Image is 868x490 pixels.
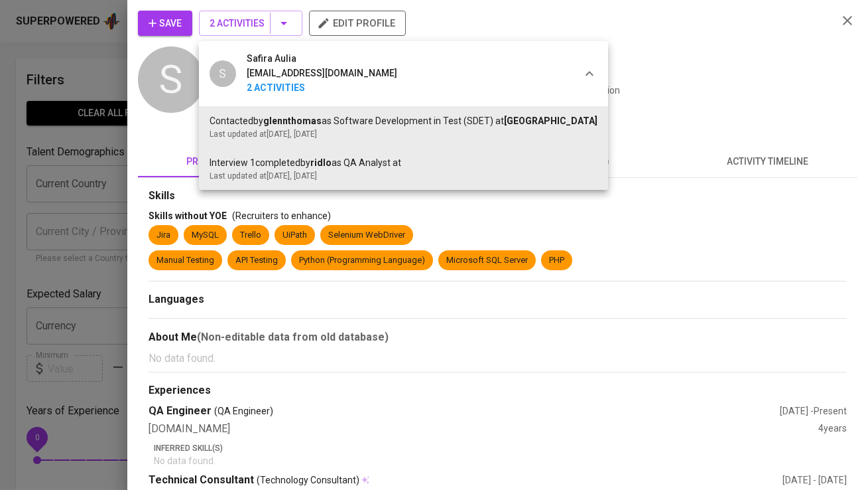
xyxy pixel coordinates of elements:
span: [GEOGRAPHIC_DATA] [504,116,597,126]
div: S [210,60,236,87]
div: Contacted by as Software Development in Test (SDET) at [210,114,597,128]
b: glennthomas [263,116,322,126]
b: 2 Activities [247,81,397,96]
div: Last updated at [DATE] , [DATE] [210,170,597,182]
div: [EMAIL_ADDRESS][DOMAIN_NAME] [247,66,397,81]
span: Completed [255,157,300,168]
div: SSafira Aulia[EMAIL_ADDRESS][DOMAIN_NAME]2 Activities [199,41,608,106]
b: ridlo [310,157,332,168]
span: Safira Aulia [247,52,296,66]
div: Last updated at [DATE] , [DATE] [210,128,597,140]
div: Interview 1 by as QA Analyst at [210,156,597,170]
